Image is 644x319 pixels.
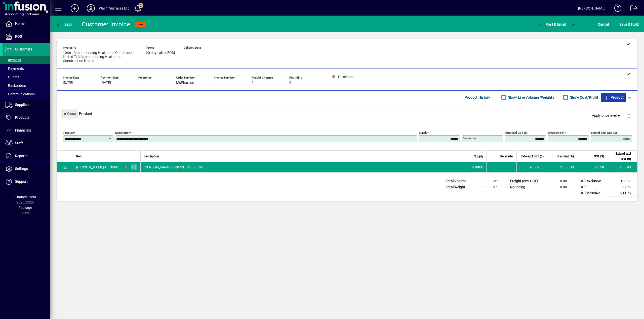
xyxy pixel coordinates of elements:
span: 0 [289,81,291,85]
td: Rounding [508,184,543,190]
mat-label: Discount (%) [548,131,564,135]
td: 0.00 [543,184,573,190]
mat-label: Extend excl GST ($) [591,131,617,135]
button: Add [67,4,83,13]
span: - [184,51,185,55]
span: 0 [252,81,254,85]
div: 65.6900 [520,165,544,170]
td: 183.93 [607,162,637,172]
td: GST [577,184,607,190]
a: Knowledge Base [611,1,622,17]
span: Settings [15,167,28,171]
a: Support [3,175,50,188]
span: Discount (%) [557,154,574,159]
span: P [546,22,548,26]
span: ave & Hold [619,20,639,28]
td: GST exclusive [577,178,607,184]
span: Back [56,22,72,26]
mat-label: Description [115,131,130,135]
mat-label: Rate excl GST ($) [505,131,528,135]
a: Reports [3,150,50,162]
span: Invoices [5,58,21,62]
a: Invoices [3,56,50,64]
mat-label: Backorder [463,137,476,140]
button: Product History [463,93,492,102]
td: 0.0000 M³ [473,178,504,184]
span: Description [144,154,159,159]
span: Supply [474,154,483,159]
div: Product [57,104,637,123]
span: - [214,81,215,85]
span: McPharson [176,81,194,85]
label: Show Cost/Profit [569,95,598,100]
span: 1046 - Airconditioning Heatpump Construction limited T/A Airconditioning Heatpump Construction li... [63,51,138,63]
span: 20 days after EOM [146,51,175,55]
span: Backorder [500,154,513,159]
span: GST ($) [594,154,604,159]
a: Suppliers [3,99,50,111]
span: Suppliers [15,103,29,107]
label: Show Line Volumes/Weights [507,95,554,100]
span: Quotes [5,75,19,79]
button: Save & Hold [618,20,640,29]
button: Delete [623,109,635,121]
a: Quotes [3,73,50,81]
span: ost & Email [537,22,566,26]
a: Settings [3,163,50,175]
td: GST inclusive [577,190,607,196]
span: Backorders [5,84,26,88]
span: Communications [5,92,35,96]
span: Home [15,22,24,26]
td: Total Weight [443,184,473,190]
button: Post & Email [534,20,569,29]
div: [PERSON_NAME] [578,4,606,12]
td: Total Volume [443,178,473,184]
mat-label: Supply [419,131,427,135]
span: Cancel [598,20,609,28]
span: Financial Year [14,195,36,199]
span: S [619,22,621,26]
span: Item [76,154,82,159]
span: Staff [15,141,23,145]
span: Pukekohe [123,164,129,170]
span: Extend excl GST ($) [610,151,631,162]
app-page-header-button: Delete [623,113,635,117]
button: Profile [83,4,99,13]
app-page-header-button: Back [50,20,78,29]
a: Home [3,18,50,30]
td: 27.59 [607,184,637,190]
span: Reports [15,154,27,158]
mat-label: Product [63,131,74,135]
a: Products [3,111,50,124]
div: Customer Invoice [82,20,130,28]
span: 4.0000 [472,165,484,170]
span: [DATE] [101,81,111,85]
span: Product [603,93,624,101]
button: Cancel [597,20,610,29]
span: NEW [137,23,144,26]
span: Products [15,115,29,119]
button: Product [601,93,626,102]
div: Warm Surfaces Ltd [99,4,130,12]
a: Backorders [3,81,50,90]
span: Apply price level [592,113,621,118]
td: 27.59 [577,162,607,172]
div: [PERSON_NAME]-CLN500 [76,165,118,170]
a: Payments [3,64,50,73]
button: Close [61,109,78,118]
span: Close [63,110,76,118]
td: 30.0000 [547,162,577,172]
td: 0.0000 Kg [473,184,504,190]
span: Support [15,179,28,183]
app-page-header-button: Close [59,111,79,116]
a: POS [3,30,50,43]
span: [PERSON_NAME] Cleaner Dbl. 500ml [144,165,203,170]
td: 183.93 [607,178,637,184]
a: Financials [3,124,50,137]
span: Financials [15,128,31,132]
button: Back [54,20,74,29]
span: - [138,81,139,85]
td: 0.00 [543,178,573,184]
td: Freight (excl GST) [508,178,543,184]
span: Rate excl GST ($) [521,154,544,159]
